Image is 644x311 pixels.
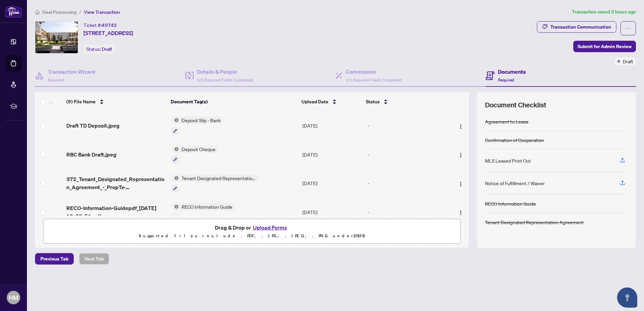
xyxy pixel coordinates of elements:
div: Ticket #: [84,21,117,29]
span: RECO-Information-Guidepdf_[DATE] 13_38_51.pdf [66,204,166,220]
span: home [35,10,40,14]
span: Drag & Drop or [215,223,289,232]
button: Logo [455,178,466,188]
div: - [367,151,443,158]
h4: Transaction Wizard [48,68,95,76]
img: logo [5,5,22,18]
article: Transaction saved 3 hours ago [572,8,636,16]
img: Logo [458,181,463,187]
span: RBC Bank Draft.jpeg [66,150,117,159]
td: [DATE] [300,198,365,227]
span: Deposit Cheque [179,145,218,153]
span: View Transaction [84,9,120,15]
div: RECO Information Guide [485,200,536,207]
button: Status IconDeposit Slip - Bank [171,116,223,135]
h4: Commission [346,68,401,76]
button: Next Tab [79,253,109,265]
img: Status Icon [171,145,179,153]
img: Status Icon [171,116,179,124]
div: Transaction Communication [550,22,611,32]
div: MLS Leased Print Out [485,157,531,164]
span: Draft [623,58,633,65]
th: (9) File Name [64,92,168,111]
img: IMG-W12336280_1.jpg [35,22,78,53]
div: Confirmation of Cooperation [485,136,544,144]
img: Logo [458,210,463,215]
span: Status [366,98,380,105]
span: RECO Information Guide [179,203,235,210]
span: Required [48,77,64,82]
span: (9) File Name [66,98,96,105]
p: Supported files include .PDF, .JPG, .JPEG, .PNG under 25 MB [47,232,456,240]
button: Previous Tab [35,253,74,265]
button: Submit for Admin Review [573,41,636,52]
span: Previous Tab [40,253,68,264]
span: Tenant Designated Representation Agreement [179,174,259,182]
div: Notice of Fulfillment / Waiver [485,179,545,187]
span: Drag & Drop orUpload FormsSupported files include .PDF, .JPG, .JPEG, .PNG under25MB [43,219,460,244]
li: / [79,8,81,16]
div: Tenant Designated Representation Agreement [485,218,584,226]
button: Logo [455,207,466,217]
button: Status IconTenant Designated Representation Agreement [171,174,259,193]
span: [STREET_ADDRESS] [84,29,133,37]
div: Status: [84,44,115,54]
span: Deposit Slip - Bank [179,116,223,124]
span: 2/2 Required Fields Completed [197,77,253,82]
button: Status IconRECO Information Guide [171,203,235,221]
span: 49742 [102,22,117,28]
div: Agreement to Lease [485,118,528,125]
span: Draft [102,46,112,52]
span: Draft TD Deposit.jpeg [66,122,120,130]
span: 1/1 Required Fields Completed [346,77,401,82]
img: Status Icon [171,174,179,182]
td: [DATE] [300,140,365,169]
button: Upload Forms [251,223,289,232]
button: Transaction Communication [537,21,616,33]
button: Open asap [617,287,637,308]
span: Document Checklist [485,100,546,110]
span: HM [9,293,18,302]
span: ellipsis [626,26,631,31]
img: Logo [458,152,463,158]
button: Logo [455,120,466,131]
th: Status [363,92,444,111]
td: [DATE] [300,169,365,198]
button: Status IconDeposit Cheque [171,145,218,164]
td: [DATE] [300,111,365,140]
button: Logo [455,149,466,160]
span: Deal Processing [42,9,76,15]
span: Required [498,77,514,82]
div: - [367,208,443,216]
img: Logo [458,124,463,129]
span: Submit for Admin Review [578,41,632,52]
h4: Details & People [197,68,253,76]
span: 372_Tenant_Designated_Representation_Agreement_-_PropTx-[PERSON_NAME] 1.pdf [66,175,166,191]
img: Status Icon [171,203,179,210]
th: Upload Date [299,92,363,111]
div: - [367,122,443,129]
span: Upload Date [301,98,328,105]
th: Document Tag(s) [168,92,299,111]
div: - [367,179,443,187]
h4: Documents [498,68,526,76]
